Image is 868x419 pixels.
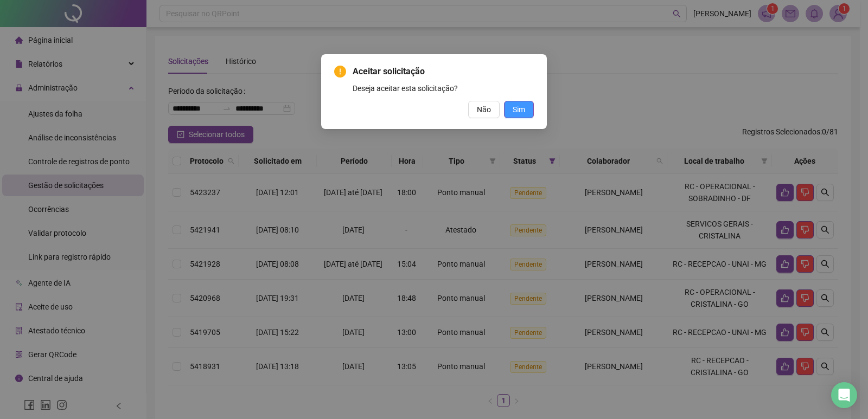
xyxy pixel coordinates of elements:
span: Sim [513,104,525,115]
div: Open Intercom Messenger [831,382,857,408]
span: exclamation-circle [334,66,346,78]
button: Não [468,101,500,118]
div: Deseja aceitar esta solicitação? [353,82,534,94]
button: Sim [504,101,534,118]
span: Aceitar solicitação [353,65,534,78]
span: Não [477,104,491,115]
